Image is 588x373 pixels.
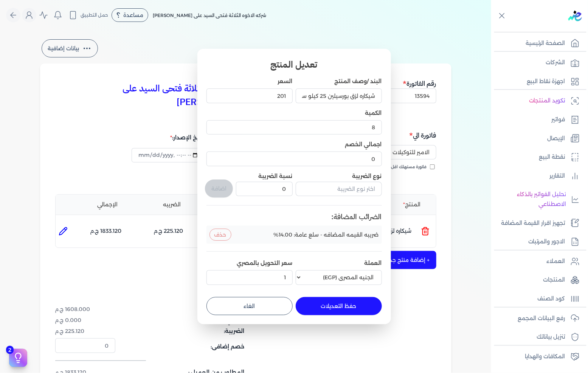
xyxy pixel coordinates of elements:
[365,260,382,266] label: العملة
[206,297,293,315] button: الغاء
[206,270,293,285] input: سعر التحويل بالمصري
[237,260,293,266] label: سعر التحويل بالمصري
[209,229,231,241] button: حذف
[274,231,379,239] span: ضريبه القيمه المضافه - سلع عامة: 14.00%
[206,58,382,71] h3: تعديل المنتج
[296,182,382,199] button: اختر نوع الضريبة
[296,88,382,103] input: البند /وصف المنتج
[259,173,293,180] label: نسبة الضريبة
[345,141,382,148] label: اجمالي الخصم
[365,110,382,116] label: الكمية
[236,182,292,196] input: نسبة الضريبة
[296,297,382,315] button: حفظ التعديلات
[335,78,382,85] label: البند /وصف المنتج
[278,78,293,85] label: السعر
[296,172,382,180] label: نوع الضريبة
[206,152,382,166] input: اجمالي الخصم
[206,212,382,223] h4: الضرائب المضافة:
[296,182,382,196] input: اختر نوع الضريبة
[206,120,382,135] input: الكمية
[206,88,293,103] input: السعر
